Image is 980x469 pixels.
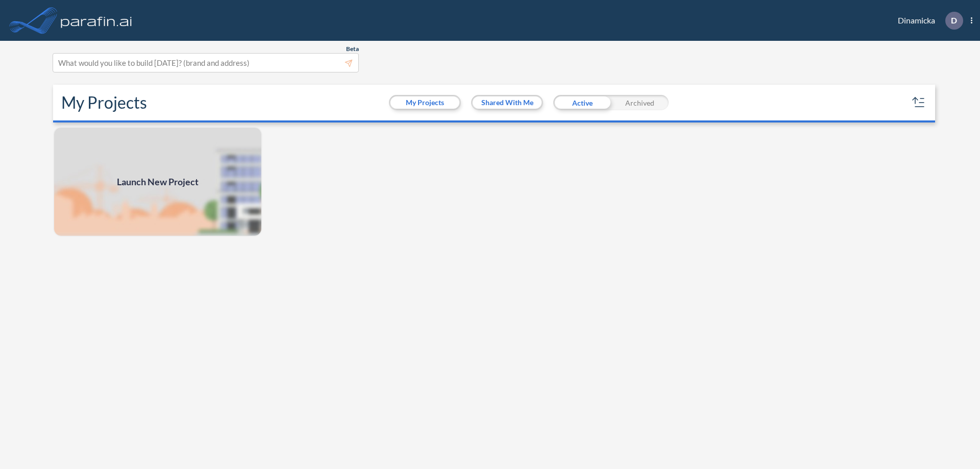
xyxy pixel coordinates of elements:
[117,175,199,189] span: Launch New Project
[951,16,957,25] p: D
[911,94,927,111] button: sort
[53,127,262,237] img: add
[611,95,669,110] div: Archived
[53,127,262,237] a: Launch New Project
[59,10,134,31] img: logo
[553,95,611,110] div: Active
[61,93,147,112] h2: My Projects
[346,45,359,53] span: Beta
[883,12,972,30] div: Dinamicka
[390,96,459,109] button: My Projects
[473,96,542,109] button: Shared With Me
